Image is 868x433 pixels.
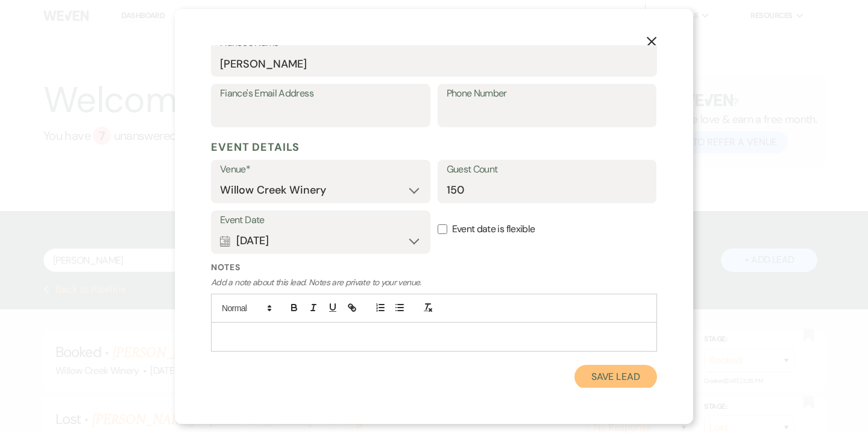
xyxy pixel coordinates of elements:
label: Venue* [220,161,421,179]
p: Add a note about this lead. Notes are private to your venue. [211,276,657,289]
label: Guest Count [447,161,648,179]
button: [DATE] [220,229,421,253]
h5: Event Details [211,138,657,156]
label: Event date is flexible [438,210,657,248]
button: Save Lead [574,365,657,389]
label: Phone Number [447,85,648,103]
label: Event Date [220,212,421,229]
input: Event date is flexible [438,224,447,234]
label: Notes [211,261,657,274]
input: First and Last Name [220,52,648,75]
label: Fiance's Email Address [220,85,421,103]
